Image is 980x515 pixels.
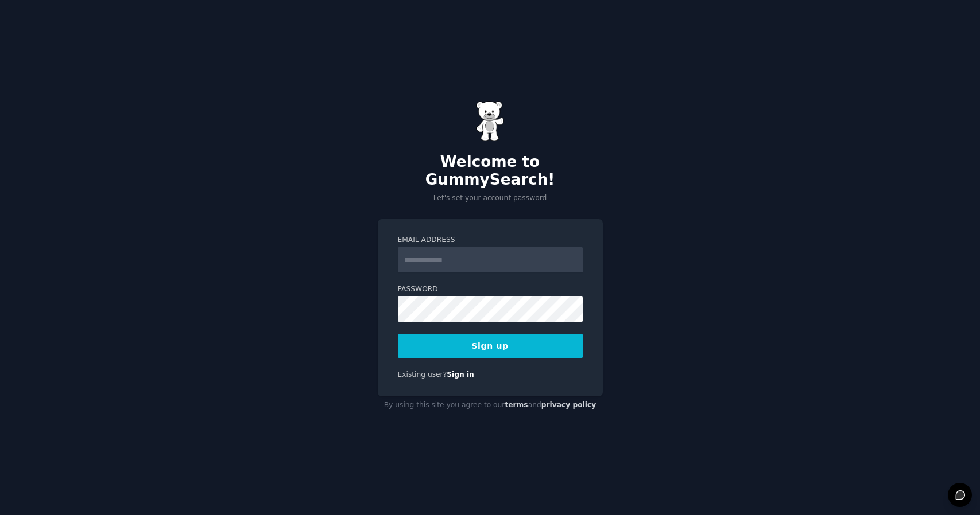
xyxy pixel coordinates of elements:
[476,101,505,141] img: Gummy Bear
[505,401,528,409] a: terms
[378,153,603,189] h2: Welcome to GummySearch!
[378,193,603,204] p: Let's set your account password
[378,396,603,415] div: By using this site you agree to our and
[398,370,447,379] span: Existing user?
[398,235,583,245] label: Email Address
[447,370,474,379] a: Sign in
[398,334,583,358] button: Sign up
[398,284,583,295] label: Password
[541,401,596,409] a: privacy policy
